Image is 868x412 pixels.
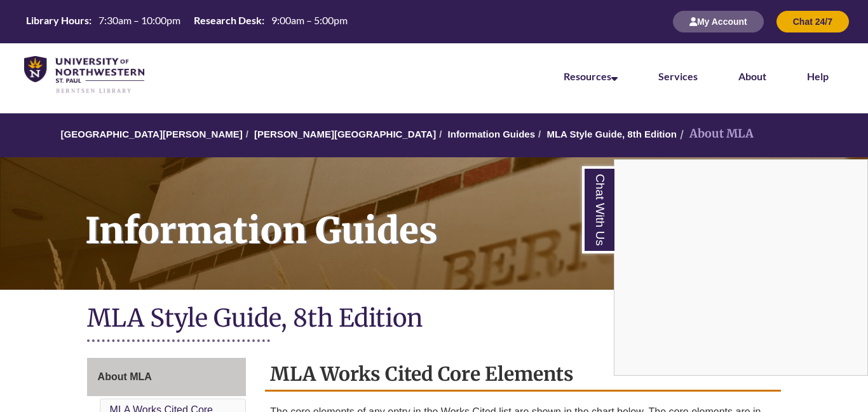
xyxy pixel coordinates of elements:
[776,11,849,32] button: Chat 24/7
[71,157,868,273] h1: Information Guides
[776,16,849,27] a: Chat 24/7
[673,11,764,32] button: My Account
[61,129,243,139] a: [GEOGRAPHIC_DATA][PERSON_NAME]
[21,13,93,27] th: Library Hours:
[265,358,781,392] h2: MLA Works Cited Core Elements
[564,70,618,82] a: Resources
[271,14,348,26] span: 9:00am – 5:00pm
[21,13,353,29] table: Hours Today
[807,70,829,82] a: Help
[87,358,247,396] a: About MLA
[582,166,614,253] a: Chat With Us
[546,129,676,139] a: MLA Style Guide, 8th Edition
[448,129,536,139] a: Information Guides
[658,70,698,82] a: Services
[614,159,868,376] div: Chat With Us
[98,14,180,26] span: 7:30am – 10:00pm
[738,70,766,82] a: About
[24,56,144,94] img: UNWSP Library Logo
[189,13,266,27] th: Research Desk:
[673,16,764,27] a: My Account
[254,129,436,139] a: [PERSON_NAME][GEOGRAPHIC_DATA]
[677,125,754,143] li: About MLA
[21,13,353,31] a: Hours Today
[98,371,152,382] span: About MLA
[87,302,782,336] h1: MLA Style Guide, 8th Edition
[614,160,867,375] iframe: Chat Widget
